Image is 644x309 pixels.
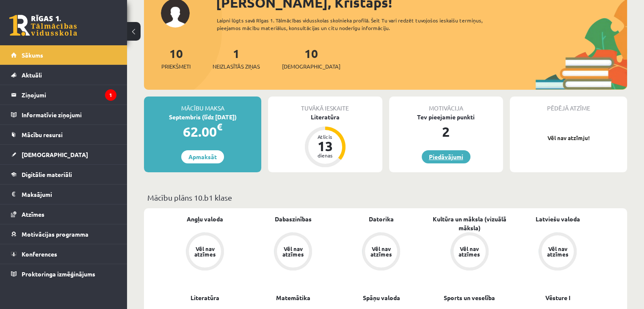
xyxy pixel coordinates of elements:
[369,215,394,223] a: Datorika
[22,105,116,124] legend: Informatīvie ziņojumi
[22,51,43,59] span: Sākums
[22,171,72,178] span: Digitālie materiāli
[337,232,425,272] a: Vēl nav atzīmes
[276,293,310,302] a: Matemātika
[161,62,191,71] span: Priekšmeti
[426,232,514,272] a: Vēl nav atzīmes
[213,62,260,71] span: Neizlasītās ziņas
[22,230,88,238] span: Motivācijas programma
[105,89,116,101] i: 1
[144,121,261,142] div: 62.00
[312,139,338,153] div: 13
[11,204,116,224] a: Atzīmes
[22,250,57,258] span: Konferences
[389,113,503,121] div: Tev pieejamie punkti
[11,45,116,65] a: Sākums
[11,224,116,244] a: Motivācijas programma
[389,97,503,113] div: Motivācija
[22,185,116,204] legend: Maksājumi
[11,264,116,284] a: Proktoringa izmēģinājums
[389,121,503,142] div: 2
[11,165,116,184] a: Digitālie materiāli
[11,244,116,264] a: Konferences
[22,131,63,138] span: Mācību resursi
[282,46,340,71] a: 10[DEMOGRAPHIC_DATA]
[217,17,507,32] div: Laipni lūgts savā Rīgas 1. Tālmācības vidusskolas skolnieka profilā. Šeit Tu vari redzēt tuvojošo...
[268,97,382,113] div: Tuvākā ieskaite
[249,232,337,272] a: Vēl nav atzīmes
[369,246,393,257] div: Vēl nav atzīmes
[22,151,88,158] span: [DEMOGRAPHIC_DATA]
[11,145,116,164] a: [DEMOGRAPHIC_DATA]
[312,153,338,158] div: dienas
[181,150,224,163] a: Apmaksāt
[187,215,223,223] a: Angļu valoda
[312,134,338,139] div: Atlicis
[281,246,305,257] div: Vēl nav atzīmes
[22,210,44,218] span: Atzīmes
[22,270,95,278] span: Proktoringa izmēģinājums
[11,105,116,124] a: Informatīvie ziņojumi
[22,85,116,105] legend: Ziņojumi
[458,246,481,257] div: Vēl nav atzīmes
[545,293,570,302] a: Vēsture I
[9,15,77,36] a: Rīgas 1. Tālmācības vidusskola
[144,113,261,121] div: Septembris (līdz [DATE])
[217,121,222,133] span: €
[268,113,382,121] div: Literatūra
[22,71,42,79] span: Aktuāli
[268,113,382,168] a: Literatūra Atlicis 13 dienas
[546,246,569,257] div: Vēl nav atzīmes
[147,192,624,203] p: Mācību plāns 10.b1 klase
[11,125,116,144] a: Mācību resursi
[422,150,470,163] a: Piedāvājumi
[426,215,514,232] a: Kultūra un māksla (vizuālā māksla)
[161,46,191,71] a: 10Priekšmeti
[161,232,249,272] a: Vēl nav atzīmes
[191,293,219,302] a: Literatūra
[11,65,116,85] a: Aktuāli
[362,293,400,302] a: Spāņu valoda
[514,232,602,272] a: Vēl nav atzīmes
[282,62,340,71] span: [DEMOGRAPHIC_DATA]
[11,85,116,105] a: Ziņojumi1
[444,293,495,302] a: Sports un veselība
[514,134,623,142] p: Vēl nav atzīmju!
[193,246,217,257] div: Vēl nav atzīmes
[535,215,580,223] a: Latviešu valoda
[275,215,312,223] a: Dabaszinības
[11,185,116,204] a: Maksājumi
[144,97,261,113] div: Mācību maksa
[213,46,260,71] a: 1Neizlasītās ziņas
[510,97,627,113] div: Pēdējā atzīme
